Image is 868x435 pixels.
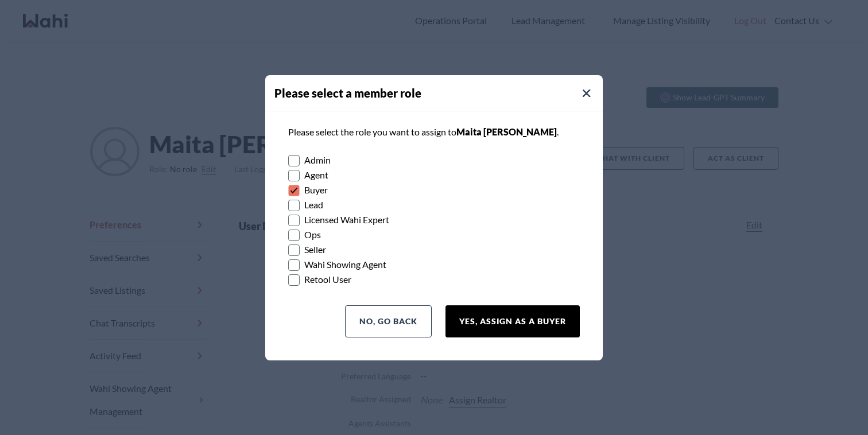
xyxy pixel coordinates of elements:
[288,242,580,257] label: Seller
[288,197,580,212] label: Lead
[456,126,557,137] span: Maita [PERSON_NAME]
[288,257,580,272] label: Wahi Showing Agent
[288,125,580,139] p: Please select the role you want to assign to .
[288,182,580,197] label: Buyer
[445,305,580,337] button: Yes, Assign as a Buyer
[580,87,594,100] button: Close Modal
[288,272,580,287] label: Retool User
[288,212,580,227] label: Licensed Wahi Expert
[288,153,580,168] label: Admin
[274,84,603,102] h4: Please select a member role
[288,227,580,242] label: Ops
[345,305,432,337] button: No, Go Back
[288,168,580,182] label: Agent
